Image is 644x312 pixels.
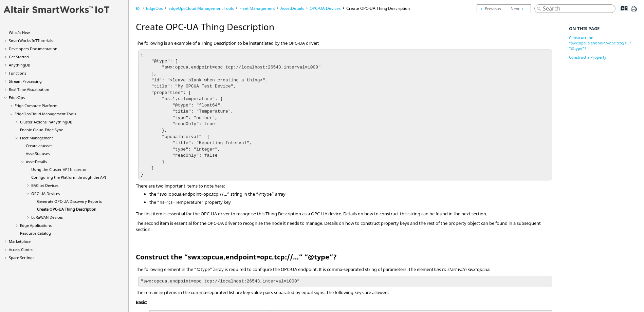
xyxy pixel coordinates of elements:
a: EdgeOps [9,95,25,100]
a: Construct a Property [562,53,636,61]
a: Create OPC-UA Thing Description [37,207,96,212]
a: Access Control [9,247,35,252]
a: Print this page [630,8,638,14]
span: Asset [26,151,35,156]
a: Developers Documentation [9,46,57,51]
a: Construct the “swx:opcua,endpoint=opc.tcp://…” “@type”? [562,34,636,53]
a: Index [615,11,629,17]
span: Asset [43,143,52,148]
span: AnythingDB [51,119,72,124]
a: Space Settings [9,255,34,260]
a: Cluster Actions inAnythingDB [20,119,72,124]
span: EdgeOps [15,111,31,116]
li: the “swx:opcua,endpoint=opc.tcp://…” string in the “@type” array [149,191,552,199]
span: Asset [280,5,291,11]
div: There are two important items to note here: [136,183,552,208]
a: Marketplace [9,239,31,244]
a: SmartWorks IoTTutorials [9,38,53,43]
code: "swx:opcua,endpoint=opc.tcp://localhost:26543,interval=1000" [141,279,299,284]
p: ON THIS PAGE [562,25,636,33]
span: Asset [26,159,35,164]
p: The second item is essential for the OPC-UA driver to recognise the node it needs to manage. Deta... [136,220,552,232]
em: has to start with swx:opcua [434,266,489,272]
a: Using the Cluster API Inspector [31,167,87,172]
span: SmartWorks IoT [9,38,37,43]
a: Stream Processing [9,79,42,84]
a: Edge Applications [20,223,52,228]
a: LoRaWAN Devices [511,5,524,12]
a: Generate OPC-UA Discovery Reports [480,5,501,12]
a: Real Time Visualization [9,87,49,92]
a: Enable Cloud-Edge Sync [20,127,63,132]
a: Configuring the Platform through the API [31,175,106,180]
a: AnythingDB [9,62,30,67]
a: Generate OPC-UA Discovery Reports [477,4,504,13]
a: Get Started [9,54,29,59]
a: LoRaWAN Devices [31,215,63,220]
p: The following is an example of a Thing Description to be instantiated by the OPC-UA driver: [136,40,552,46]
a: Fleet Management [239,5,275,11]
a: AssetDetails [280,5,304,11]
p: The remaining items in the comma-separated list are key value pairs separated by equal signs. The... [136,289,552,295]
h2: Construct the “swx:opcua,endpoint=opc.tcp://…” “@type”? [136,231,552,264]
a: AssetStatuses [26,151,50,156]
a: Generate OPC-UA Discovery Reports [37,199,102,204]
code: { "@type": [ "swx:opcua,endpoint=opc.tcp://localhost:26543,interval=1000" ], "id": "<leave blank ... [141,52,321,177]
a: BACnet Devices [31,183,58,188]
p: The first item is essential for the OPC-UA driver to recognise this Thing Description as a OPC-UA... [136,211,552,217]
a: Edge Compute Platform [15,103,57,108]
a: AssetDetails [26,159,47,164]
a: Resource Catalog [20,231,51,236]
a: EdgeOpsCloud Management Tools [168,5,234,11]
p: The following element in the “@type”` array is required to configure the OPC-UA endpoint. It is c... [136,266,552,272]
span: EdgeOps [168,5,185,11]
a: Functions [9,71,26,76]
a: OPC-UA Devices [310,5,341,11]
dt: Basic: [136,299,552,307]
a: Fleet Management [20,135,53,140]
a: Create OPC-UA Thing Description [346,5,410,11]
input: Search [534,4,615,13]
a: EdgeOps [146,5,163,11]
a: EdgeOpsCloud Management Tools [15,111,76,116]
a: Create anAsset [26,143,52,148]
a: OPC-UA Devices [31,191,60,196]
li: the “ns=1;s=Temperature” property key [149,199,552,207]
a: LoRaWAN Devices [504,4,534,13]
a: What's New [9,30,30,35]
